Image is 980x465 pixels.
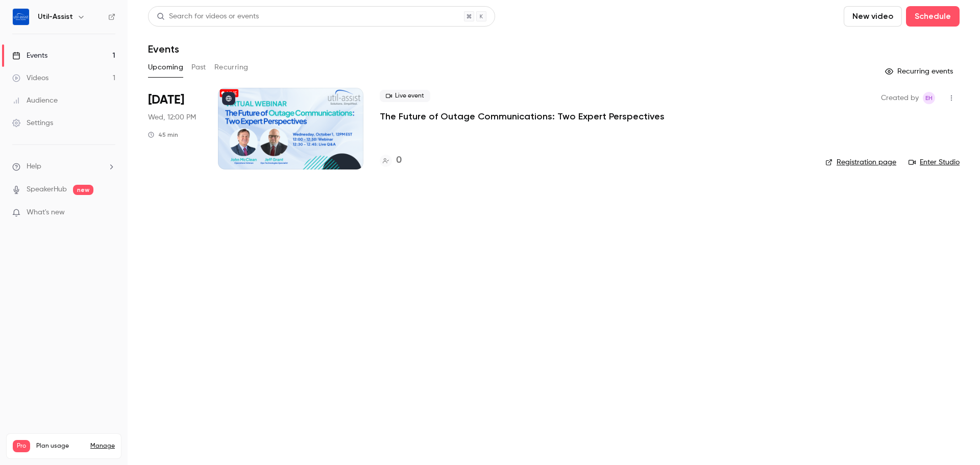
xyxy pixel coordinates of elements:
span: EH [925,92,933,104]
a: Manage [90,442,115,450]
span: Emily Henderson [923,92,935,104]
a: Registration page [825,157,896,167]
span: new [73,185,93,195]
button: Upcoming [148,59,183,76]
div: 45 min [148,131,178,139]
span: Pro [13,440,30,452]
h4: 0 [396,154,402,167]
iframe: Noticeable Trigger [103,208,115,217]
img: Util-Assist [13,9,29,25]
div: Search for videos or events [157,11,259,22]
button: Recurring events [880,63,960,80]
a: 0 [380,154,402,167]
button: New video [844,6,902,27]
div: Audience [12,95,58,106]
h1: Events [148,43,179,55]
a: SpeakerHub [27,184,67,195]
button: Past [191,59,206,76]
h6: Util-Assist [38,12,73,22]
span: Live event [380,90,430,102]
span: Wed, 12:00 PM [148,112,196,123]
span: Plan usage [36,442,84,450]
div: Oct 1 Wed, 12:00 PM (America/Toronto) [148,88,202,169]
li: help-dropdown-opener [12,161,115,172]
span: Created by [881,92,919,104]
div: Settings [12,118,53,128]
span: [DATE] [148,92,184,108]
a: The Future of Outage Communications: Two Expert Perspectives [380,110,665,123]
div: Events [12,51,47,61]
span: Help [27,161,41,172]
a: Enter Studio [909,157,960,167]
button: Schedule [906,6,960,27]
span: What's new [27,207,65,218]
button: Recurring [214,59,249,76]
div: Videos [12,73,48,83]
